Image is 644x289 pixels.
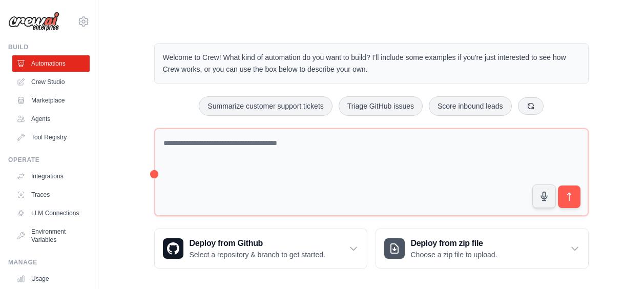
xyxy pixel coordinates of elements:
div: Operate [8,156,90,164]
p: Select a repository & branch to get started. [190,250,325,260]
h3: Deploy from zip file [411,237,497,250]
img: Logo [8,12,59,31]
a: Crew Studio [12,74,90,90]
div: Widget de chat [593,240,644,289]
a: Marketplace [12,92,90,109]
a: LLM Connections [12,205,90,221]
a: Traces [12,187,90,203]
p: Choose a zip file to upload. [411,250,497,260]
button: Summarize customer support tickets [199,96,332,116]
a: Usage [12,271,90,287]
a: Integrations [12,168,90,184]
a: Tool Registry [12,129,90,146]
button: Triage GitHub issues [339,96,423,116]
a: Environment Variables [12,223,90,248]
iframe: Chat Widget [593,240,644,289]
div: Build [8,43,90,51]
a: Automations [12,55,90,72]
p: Welcome to Crew! What kind of automation do you want to build? I'll include some examples if you'... [163,52,580,75]
a: Agents [12,111,90,127]
h3: Deploy from Github [190,237,325,250]
button: Score inbound leads [429,96,512,116]
div: Manage [8,258,90,266]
